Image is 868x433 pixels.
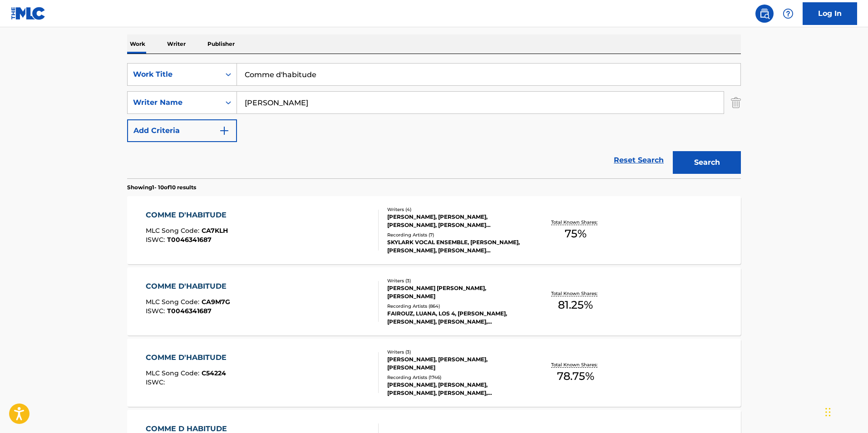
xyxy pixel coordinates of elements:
[387,355,524,372] div: [PERSON_NAME], [PERSON_NAME], [PERSON_NAME]
[558,297,593,313] span: 81.25 %
[127,63,741,178] form: Search Form
[387,206,524,213] div: Writers ( 4 )
[164,34,188,54] p: Writer
[127,267,741,335] a: COMME D'HABITUDEMLC Song Code:CA9M7GISWC:T0046341687Writers (3)[PERSON_NAME] [PERSON_NAME], [PERS...
[779,5,797,23] div: Help
[146,352,231,363] div: COMME D'HABITUDE
[387,381,524,397] div: [PERSON_NAME], [PERSON_NAME], [PERSON_NAME], [PERSON_NAME], [PERSON_NAME]
[387,238,524,255] div: SKYLARK VOCAL ENSEMBLE, [PERSON_NAME], [PERSON_NAME], [PERSON_NAME] [PERSON_NAME] [PERSON_NAME], ...
[551,361,600,368] p: Total Known Shares:
[609,150,668,170] a: Reset Search
[133,69,215,80] div: Work Title
[146,378,167,386] span: ISWC :
[387,349,524,355] div: Writers ( 3 )
[127,196,741,264] a: COMME D'HABITUDEMLC Song Code:CA7KLHISWC:T0046341687Writers (4)[PERSON_NAME], [PERSON_NAME], [PER...
[127,183,196,192] p: Showing 1 - 10 of 10 results
[127,119,237,142] button: Add Criteria
[387,374,524,381] div: Recording Artists ( 1746 )
[557,368,594,384] span: 78.75 %
[202,226,228,235] span: CA7KLH
[731,91,741,114] img: Delete Criterion
[133,97,215,108] div: Writer Name
[146,307,167,315] span: ISWC :
[127,34,148,54] p: Work
[673,151,741,174] button: Search
[783,8,794,19] img: help
[219,125,230,136] img: 9d2ae6d4665cec9f34b9.svg
[825,399,831,426] div: Drag
[823,389,868,433] iframe: Chat Widget
[387,303,524,310] div: Recording Artists ( 864 )
[146,210,231,221] div: COMME D'HABITUDE
[387,213,524,229] div: [PERSON_NAME], [PERSON_NAME], [PERSON_NAME], [PERSON_NAME] [PERSON_NAME]
[202,369,226,377] span: C54224
[759,8,770,19] img: search
[167,307,212,315] span: T0046341687
[565,226,587,242] span: 75 %
[146,281,231,292] div: COMME D'HABITUDE
[551,219,600,226] p: Total Known Shares:
[11,7,46,20] img: MLC Logo
[387,310,524,326] div: FAIROUZ, LUANA, LOS 4, [PERSON_NAME], [PERSON_NAME], [PERSON_NAME], [PERSON_NAME]
[146,236,167,244] span: ISWC :
[167,236,212,244] span: T0046341687
[146,298,202,306] span: MLC Song Code :
[146,369,202,377] span: MLC Song Code :
[205,34,237,54] p: Publisher
[755,5,774,23] a: Public Search
[202,298,230,306] span: CA9M7G
[387,284,524,300] div: [PERSON_NAME] [PERSON_NAME], [PERSON_NAME]
[146,226,202,235] span: MLC Song Code :
[803,2,857,25] a: Log In
[387,231,524,238] div: Recording Artists ( 7 )
[551,290,600,297] p: Total Known Shares:
[387,277,524,284] div: Writers ( 3 )
[127,339,741,407] a: COMME D'HABITUDEMLC Song Code:C54224ISWC:Writers (3)[PERSON_NAME], [PERSON_NAME], [PERSON_NAME]Re...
